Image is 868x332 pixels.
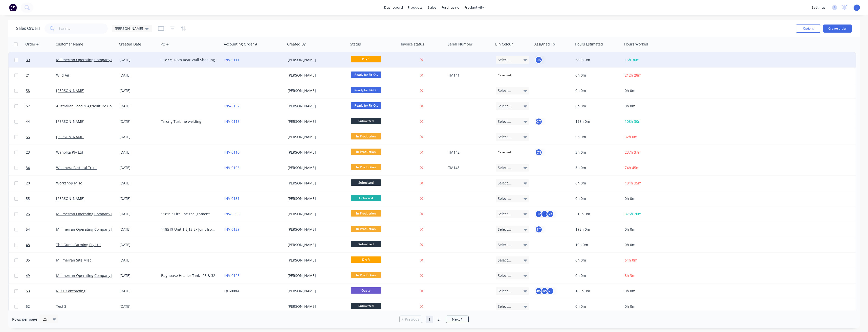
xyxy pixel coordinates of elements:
a: Millmerran Operating Company Pty Ltd [56,57,123,62]
div: 10h 0m [575,242,618,247]
div: Bin Colour [495,42,513,47]
span: 0h 0m [625,289,635,293]
span: 44 [26,119,30,124]
div: [PERSON_NAME] [288,150,344,155]
div: 3h 0m [575,150,618,155]
span: 237h 37m [625,150,641,155]
button: CS [535,149,542,156]
button: JWJWRJ [535,287,554,295]
a: 35 [26,253,56,268]
ul: Pagination [397,316,471,323]
div: [PERSON_NAME] [288,181,344,186]
div: Tarong Turbine welding [161,119,217,124]
span: 375h 20m [625,211,641,216]
div: [DATE] [119,242,157,247]
a: 39 [26,52,56,67]
div: [PERSON_NAME] [288,227,344,232]
a: 56 [26,129,56,145]
div: 0h 0m [575,258,618,263]
span: 0h 0m [625,242,635,247]
div: Invoice status [401,42,424,47]
span: 58 [26,88,30,93]
span: In Production [351,133,381,139]
div: [PERSON_NAME] [288,119,344,124]
div: settings [809,4,828,11]
span: Draft [351,256,381,263]
span: Select... [498,57,511,62]
a: REKT Contracting [56,289,85,293]
a: Millmerran Operating Company Pty Ltd [56,227,123,232]
div: BR [535,210,542,218]
a: [PERSON_NAME] [56,134,84,139]
div: [PERSON_NAME] [288,242,344,247]
div: Hours Worked [624,42,648,47]
div: 108h 0m [575,289,618,294]
span: [PERSON_NAME] [115,26,143,31]
a: 57 [26,99,56,114]
a: [PERSON_NAME] [56,88,84,93]
span: 49 [26,273,30,278]
a: 25 [26,206,56,222]
div: Serial Number [448,42,472,47]
div: [DATE] [119,181,157,186]
a: The Gums Farming Pty Ltd [56,242,101,247]
div: JW [535,287,542,295]
button: BRJSks [535,210,554,218]
div: 0h 0m [575,273,618,278]
div: [DATE] [119,273,157,278]
span: 57 [26,104,30,109]
div: [PERSON_NAME] [288,88,344,93]
span: 15h 30m [625,57,639,62]
span: Submitted [351,179,381,186]
span: Select... [498,181,511,186]
span: 20 [26,181,30,186]
div: [DATE] [119,258,157,263]
a: Wanolga Pty Ltd [56,150,83,155]
div: sales [425,4,439,11]
a: Next page [446,317,468,322]
button: CT [535,118,542,125]
a: dashboard [382,4,405,11]
div: 0h 0m [575,73,618,78]
div: [DATE] [119,211,157,217]
span: 39 [26,57,30,62]
div: 195h 0m [575,227,618,232]
div: [PERSON_NAME] [288,258,344,263]
span: Submitted [351,118,381,124]
img: Factory [9,4,17,11]
a: [PERSON_NAME] [56,119,84,124]
div: TT [535,226,542,233]
span: 25 [26,211,30,217]
span: Select... [498,227,511,232]
div: [DATE] [119,134,157,139]
div: Customer Name [56,42,83,47]
span: In Production [351,210,381,217]
span: In Production [351,164,381,170]
div: [DATE] [119,227,157,232]
div: [DATE] [119,165,157,170]
span: 74h 45m [625,165,639,170]
a: INV-0115 [224,119,240,124]
a: Millmerran Site Misc [56,258,91,263]
a: Previous page [400,317,422,322]
div: Status [350,42,361,47]
span: 21 [26,73,30,78]
div: 0h 0m [575,304,618,309]
span: Ready for Fit-O... [351,72,381,78]
span: Select... [498,211,511,217]
div: 0h 0m [575,181,618,186]
div: Accounting Order # [224,42,257,47]
div: TM143 [448,165,489,170]
a: INV-0110 [224,150,240,155]
a: Australian Food & Agriculture Company Pty Ltd [56,104,136,108]
span: Quote [351,287,381,294]
span: 52 [26,304,30,309]
a: Wild Ag [56,73,69,78]
div: [PERSON_NAME] [288,104,344,109]
div: purchasing [439,4,462,11]
a: 52 [26,299,56,314]
div: 0h 0m [575,88,618,93]
span: Select... [498,134,511,139]
div: 118153 Fire line realignment [161,211,217,217]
